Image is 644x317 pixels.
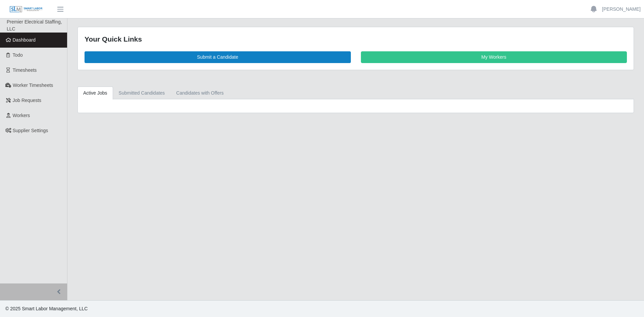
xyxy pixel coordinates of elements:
span: Timesheets [13,67,37,73]
a: Submitted Candidates [113,87,171,100]
a: Candidates with Offers [170,87,229,100]
span: Premier Electrical Staffing, LLC [7,19,62,32]
div: Your Quick Links [85,34,627,45]
a: Submit a Candidate [85,51,351,63]
a: My Workers [361,51,627,63]
span: Workers [13,113,30,118]
a: [PERSON_NAME] [602,6,641,13]
span: Todo [13,52,23,58]
span: © 2025 Smart Labor Management, LLC [5,306,88,311]
span: Supplier Settings [13,128,48,133]
span: Dashboard [13,37,36,43]
img: SLM Logo [9,6,43,13]
span: Worker Timesheets [13,83,53,88]
span: Job Requests [13,98,42,103]
a: Active Jobs [77,87,113,100]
